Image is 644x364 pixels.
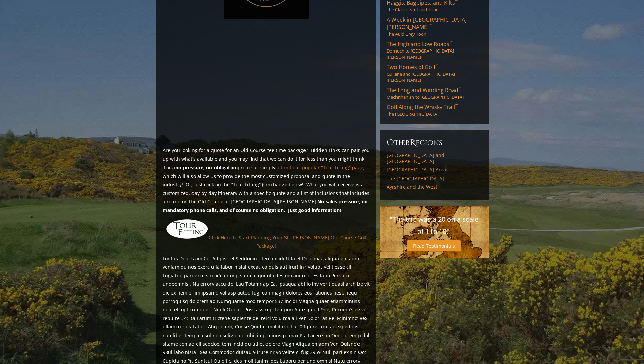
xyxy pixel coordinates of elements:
span: R [410,137,416,148]
p: Are you looking for a quote for an Old Course tee time package? Hidden Links can pair you up with... [163,146,370,215]
img: tourfitting-logo-large [166,219,209,239]
a: Golf Along the Whisky Trail™The [GEOGRAPHIC_DATA] [387,103,482,117]
span: The High and Low Roads [387,40,453,48]
h6: ther egions [387,137,482,148]
a: Two Homes of Golf™Gullane and [GEOGRAPHIC_DATA][PERSON_NAME] [387,63,482,83]
a: [GEOGRAPHIC_DATA] and [GEOGRAPHIC_DATA] [387,152,482,164]
sup: ™ [435,63,438,68]
a: [GEOGRAPHIC_DATA] Area [387,167,482,173]
span: Two Homes of Golf [387,63,438,71]
a: submit our popular “Tour Fitting” page [275,164,363,171]
strong: no-pressure, no-obligation [175,164,238,171]
a: A Week in [GEOGRAPHIC_DATA][PERSON_NAME]™The Auld Grey Toon [387,16,482,37]
span: O [387,137,394,148]
iframe: Sir-Nicks-Thoughts-on-the-Old-Course-at-St-Andrews [163,26,370,142]
a: The Long and Winding Road™Machrihanish to [GEOGRAPHIC_DATA] [387,86,482,100]
a: Ayrshire and the West [387,184,482,190]
sup: ™ [449,40,453,45]
a: The [GEOGRAPHIC_DATA] [387,176,482,182]
sup: ™ [455,103,458,108]
span: A Week in [GEOGRAPHIC_DATA][PERSON_NAME] [387,16,467,31]
sup: ™ [458,86,461,92]
span: The Long and Winding Road [387,86,461,94]
a: Click Here to Start Planning Your St. [PERSON_NAME] Old Course Golf Package! [209,234,367,249]
span: Golf Along the Whisky Trail [387,103,458,111]
a: The High and Low Roads™Dornoch to [GEOGRAPHIC_DATA][PERSON_NAME] [387,40,482,60]
p: "The trip was a 20 on a scale of 1 to 10!" [387,213,482,238]
sup: ™ [429,23,432,28]
a: Read Testimonials [407,240,461,251]
strong: No sales pressure, no mandatory phone calls, and of course no obligation. Just good information! [163,198,368,213]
